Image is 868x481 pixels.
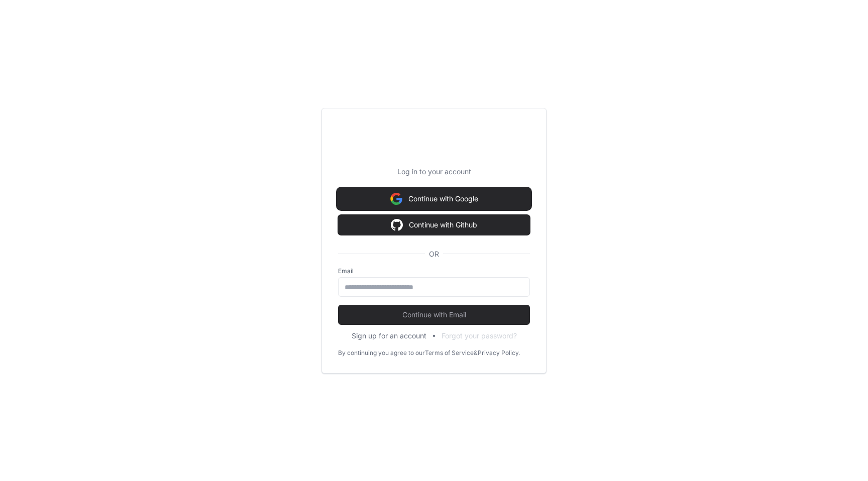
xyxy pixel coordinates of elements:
button: Forgot your password? [442,331,517,341]
span: Continue with Email [338,310,530,320]
button: Continue with Google [338,189,530,209]
button: Continue with Github [338,215,530,235]
label: Email [338,267,530,275]
div: By continuing you agree to our [338,349,425,357]
p: Log in to your account [338,167,530,177]
button: Continue with Email [338,305,530,325]
div: & [474,349,478,357]
img: Sign in with google [390,189,402,209]
a: Privacy Policy. [478,349,520,357]
span: OR [425,249,443,259]
a: Terms of Service [425,349,474,357]
button: Sign up for an account [352,331,426,341]
img: Sign in with google [391,215,403,235]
